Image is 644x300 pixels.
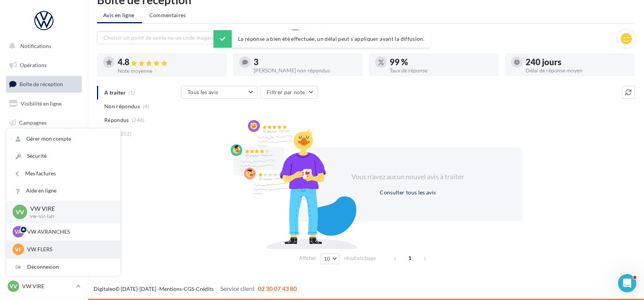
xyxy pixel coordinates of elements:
[320,253,340,264] button: 10
[404,252,416,264] span: 1
[15,245,22,253] span: VF
[5,96,83,112] a: Visibilité en ligne
[5,115,83,131] a: Campagnes
[5,190,83,213] a: PLV et print personnalisable
[27,228,111,236] p: VW AVRANCHES
[5,57,83,73] a: Opérations
[6,148,120,165] a: Sécurité
[258,285,297,292] span: 02 30 07 43 80
[344,255,376,262] span: résultats/page
[97,31,231,44] button: Choisir un point de vente ou un code magasin
[618,274,636,292] iframe: Intercom live chat
[6,130,120,148] a: Gérer mon compte
[16,208,24,217] span: VV
[104,103,140,110] span: Non répondus
[5,216,83,238] a: Campagnes DataOnDemand
[30,213,108,220] p: vw-vir-lan
[342,172,474,182] div: Vous n'avez aucun nouvel avis à traiter
[390,58,493,66] div: 99 %
[19,119,47,125] span: Campagnes
[104,116,129,124] span: Répondus
[6,165,120,182] a: Mes factures
[30,204,108,213] p: VW VIRE
[299,255,316,262] span: Afficher
[118,58,221,67] div: 4.8
[377,188,439,197] button: Consulter tous les avis
[5,133,83,149] a: Contacts
[10,282,17,290] span: VV
[94,286,297,292] span: © [DATE]-[DATE] - - -
[22,282,73,290] p: VW VIRE
[19,81,63,87] span: Boîte de réception
[254,58,357,66] div: 3
[21,100,61,107] span: Visibilité en ligne
[159,286,182,292] a: Mentions
[5,172,83,188] a: Calendrier
[6,279,82,294] a: VV VW VIRE
[27,245,111,253] p: VW FLERS
[196,286,214,292] a: Crédits
[104,34,217,41] span: Choisir un point de vente ou un code magasin
[119,131,132,137] span: (252)
[132,117,145,123] span: (248)
[214,30,430,48] div: La réponse a bien été effectuée, un délai peut s’appliquer avant la diffusion.
[526,58,629,66] div: 240 jours
[20,43,51,49] span: Notifications
[390,68,493,73] div: Taux de réponse
[5,38,80,54] button: Notifications
[118,68,221,74] div: Note moyenne
[526,68,629,73] div: Délai de réponse moyen
[143,103,149,109] span: (4)
[260,86,318,99] button: Filtrer par note
[5,76,83,92] a: Boîte de réception
[181,86,257,99] button: Tous les avis
[94,286,115,292] a: Digitaleo
[324,256,330,262] span: 10
[6,258,120,276] div: Déconnexion
[15,228,22,236] span: VA
[149,11,186,19] span: Commentaires
[6,182,120,199] a: Aide en ligne
[184,286,194,292] a: CGS
[254,68,357,73] div: [PERSON_NAME] non répondus
[220,285,255,292] span: Service client
[5,152,83,168] a: Médiathèque
[188,89,218,95] span: Tous les avis
[20,62,47,68] span: Opérations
